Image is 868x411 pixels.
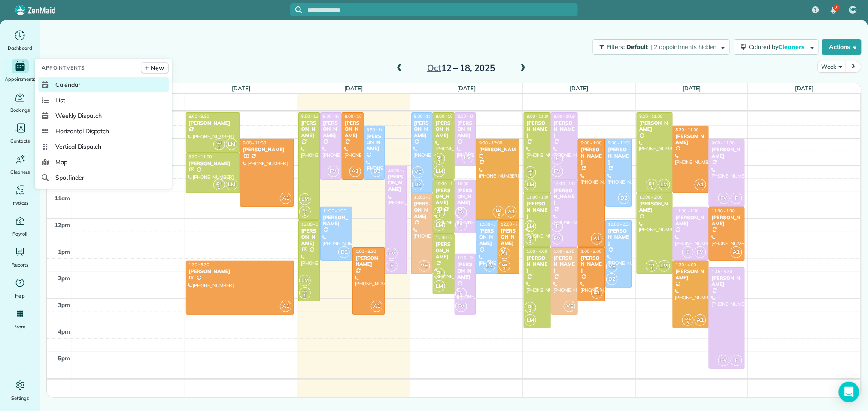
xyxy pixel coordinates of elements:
[731,246,742,258] span: A1
[214,143,225,151] small: 1
[581,140,601,146] span: 9:00 - 1:00
[525,307,536,315] small: 1
[683,85,701,92] a: [DATE]
[243,147,291,153] div: [PERSON_NAME]
[455,219,467,231] span: F
[683,319,693,327] small: 3
[280,301,291,312] span: A1
[435,241,452,260] div: [PERSON_NAME]
[407,63,515,73] h2: 12 – 18, 2025
[564,301,575,312] span: VE
[55,127,109,135] span: Horizontal Dispatch
[141,62,169,74] a: New
[436,181,461,187] span: 10:30 - 12:30
[580,147,602,165] div: [PERSON_NAME]
[344,120,361,138] div: [PERSON_NAME]
[3,245,36,269] a: Reports
[779,43,806,51] span: Cleaners
[58,301,70,308] span: 3pm
[414,194,437,200] span: 11:00 - 2:00
[217,181,222,186] span: SH
[151,64,164,72] span: New
[593,39,730,55] button: Filters: Default | 2 appointments hidden
[479,228,495,246] div: [PERSON_NAME]
[457,187,474,206] div: [PERSON_NAME]
[414,113,437,119] span: 8:00 - 11:00
[526,120,548,138] div: [PERSON_NAME]
[527,113,550,119] span: 8:00 - 11:00
[299,193,311,205] span: LM
[55,158,67,166] span: Map
[606,261,618,273] span: VE
[323,120,340,138] div: [PERSON_NAME]
[300,211,310,219] small: 1
[618,193,630,204] span: D2
[525,179,536,190] span: LM
[695,314,706,326] span: A1
[608,228,630,246] div: [PERSON_NAME]
[499,248,510,259] span: A1
[676,127,699,132] span: 8:30 - 11:00
[525,171,536,179] small: 1
[839,382,859,402] div: Open Intercom Messenger
[818,61,846,73] button: Week
[232,85,250,92] a: [DATE]
[42,64,85,72] span: Appointments
[455,207,467,218] span: FV
[38,139,169,154] a: Vertical Dispatch
[436,113,459,119] span: 8:00 - 10:30
[414,201,431,219] div: [PERSON_NAME]
[640,194,663,200] span: 11:00 - 2:00
[496,208,502,213] span: MA
[55,96,65,104] span: List
[608,221,631,227] span: 12:00 - 2:30
[676,262,696,267] span: 1:30 - 4:00
[3,214,36,238] a: Payroll
[436,235,459,240] span: 12:30 - 2:45
[554,113,577,119] span: 8:00 - 10:30
[659,260,670,272] span: LM
[554,248,574,254] span: 1:00 - 3:30
[301,221,325,227] span: 12:00 - 3:00
[528,304,533,309] span: SH
[479,140,502,146] span: 9:00 - 12:00
[434,280,445,292] span: LM
[371,301,382,312] span: A1
[749,43,807,51] span: Colored by
[435,187,452,206] div: [PERSON_NAME]
[301,113,325,119] span: 8:00 - 12:00
[388,174,404,192] div: [PERSON_NAME]
[458,255,478,261] span: 1:15 - 3:30
[455,301,467,312] span: FV
[366,133,383,152] div: [PERSON_NAME]
[15,291,25,300] span: Help
[419,260,430,272] span: VE
[12,261,29,269] span: Reports
[457,261,474,280] div: [PERSON_NAME]
[55,80,80,89] span: Calendar
[731,355,742,366] span: F
[38,77,169,92] a: Calendar
[3,183,36,207] a: Invoices
[822,39,862,55] button: Actions
[581,248,601,254] span: 1:00 - 3:00
[434,158,445,166] small: 1
[640,113,663,119] span: 8:00 - 11:00
[3,276,36,300] a: Help
[3,90,36,114] a: Bookings
[295,6,302,13] svg: Focus search
[552,166,563,177] span: FV
[58,328,70,335] span: 4pm
[553,120,575,138] div: [PERSON_NAME]
[718,193,730,204] span: FV
[659,179,670,190] span: LM
[570,85,589,92] a: [DATE]
[580,255,602,273] div: [PERSON_NAME]
[434,219,445,231] span: LM
[458,181,483,187] span: 10:30 - 12:30
[243,140,266,146] span: 9:00 - 11:30
[835,4,838,11] span: 7
[682,246,694,258] span: F
[10,106,30,114] span: Bookings
[552,233,563,245] span: FV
